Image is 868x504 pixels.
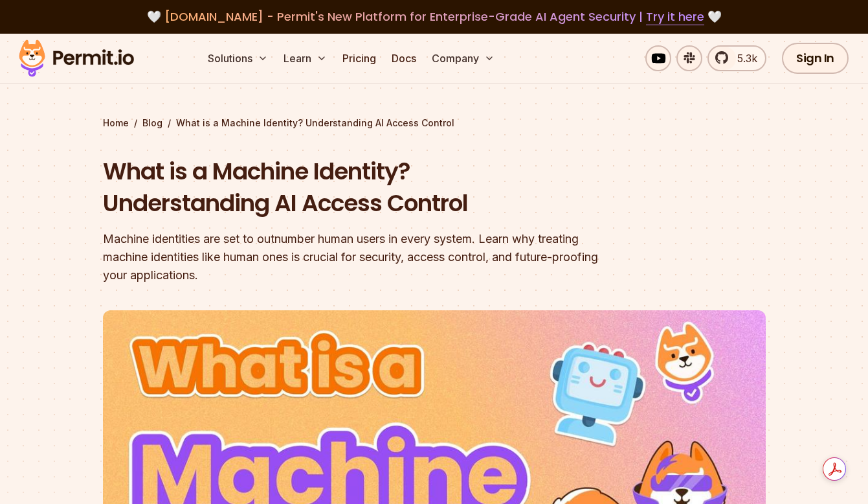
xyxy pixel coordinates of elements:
button: Company [427,45,500,71]
div: 🤍 🤍 [31,8,837,26]
a: Sign In [782,43,849,74]
img: Permit logo [13,36,140,80]
button: Learn [278,45,332,71]
div: / / [103,117,766,130]
a: Blog [142,117,162,130]
span: 5.3k [729,51,757,66]
button: Solutions [203,45,273,71]
span: [DOMAIN_NAME] - Permit's New Platform for Enterprise-Grade AI Agent Security | [164,8,704,25]
a: Try it here [646,8,704,25]
a: 5.3k [707,45,766,71]
a: Pricing [337,45,381,71]
div: Machine identities are set to outnumber human users in every system. Learn why treating machine i... [103,230,600,284]
a: Docs [386,45,421,71]
h1: What is a Machine Identity? Understanding AI Access Control [103,155,600,220]
a: Home [103,117,129,130]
